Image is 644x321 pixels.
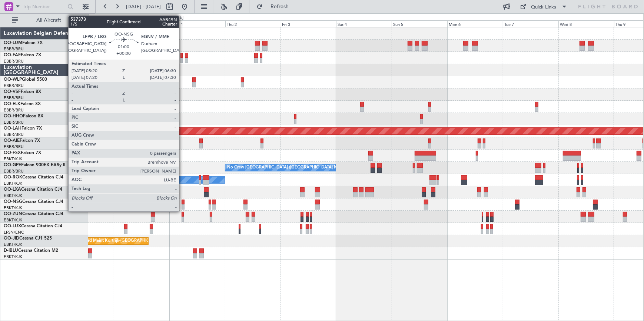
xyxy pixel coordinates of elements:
a: OO-LXACessna Citation CJ4 [4,187,62,192]
span: OO-NSG [4,200,22,204]
span: OO-ROK [4,175,22,180]
span: OO-JID [4,236,19,241]
a: LFSN/ENC [4,230,24,235]
span: OO-ELK [4,102,20,106]
div: Fri 3 [281,20,336,27]
a: EBBR/BRU [4,168,24,174]
div: Quick Links [531,4,557,11]
a: OO-LAHFalcon 7X [4,126,42,131]
a: EBBR/BRU [4,120,24,125]
span: OO-LXA [4,187,21,192]
a: OO-LUMFalcon 7X [4,41,43,45]
a: OO-WLPGlobal 5500 [4,77,47,82]
span: OO-AIE [4,138,20,143]
a: EBKT/KJK [4,181,22,186]
a: OO-ZUNCessna Citation CJ4 [4,212,63,216]
a: EBKT/KJK [4,156,22,162]
a: EBKT/KJK [4,193,22,198]
a: EBKT/KJK [4,254,22,260]
div: [DATE] [171,15,183,21]
span: OO-LUX [4,224,21,228]
div: Thu 2 [225,20,281,27]
a: EBKT/KJK [4,205,22,211]
span: OO-LAH [4,126,21,131]
a: OO-JIDCessna CJ1 525 [4,236,52,241]
div: Wed 1 [170,20,225,27]
span: [DATE] - [DATE] [126,3,161,10]
a: OO-FSXFalcon 7X [4,151,41,155]
a: EBBR/BRU [4,83,24,88]
a: OO-NSGCessna Citation CJ4 [4,200,63,204]
span: OO-GPE [4,163,21,167]
div: Tue 7 [503,20,558,27]
a: EBKT/KJK [4,242,22,247]
a: EBBR/BRU [4,95,24,101]
a: OO-VSFFalcon 8X [4,90,41,94]
span: OO-FAE [4,53,21,57]
span: All Aircraft [19,18,78,23]
a: EBBR/BRU [4,107,24,113]
a: OO-LUXCessna Citation CJ4 [4,224,62,228]
a: OO-GPEFalcon 900EX EASy II [4,163,65,167]
span: Refresh [264,4,295,9]
a: EBBR/BRU [4,132,24,137]
button: All Aircraft [8,14,80,26]
span: OO-ZUN [4,212,22,216]
span: OO-HHO [4,114,23,118]
div: [DATE] [90,15,102,21]
span: OO-WLP [4,77,22,82]
div: Mon 6 [447,20,503,27]
a: OO-AIEFalcon 7X [4,138,40,143]
div: Tue 30 [114,20,170,27]
a: EBBR/BRU [4,144,24,150]
div: Planned Maint Kortrijk-[GEOGRAPHIC_DATA] [77,235,163,247]
span: OO-VSF [4,90,21,94]
a: D-IBLUCessna Citation M2 [4,248,58,253]
div: Wed 8 [558,20,614,27]
span: OO-LUM [4,41,22,45]
input: Trip Number [23,1,65,12]
div: Sun 5 [392,20,447,27]
div: No Crew [GEOGRAPHIC_DATA] ([GEOGRAPHIC_DATA] National) [227,162,351,173]
a: EBKT/KJK [4,217,22,223]
span: D-IBLU [4,248,18,253]
button: Quick Links [517,1,571,13]
a: OO-ROKCessna Citation CJ4 [4,175,63,180]
a: OO-ELKFalcon 8X [4,102,41,106]
div: Sat 4 [336,20,392,27]
a: EBBR/BRU [4,58,24,64]
a: EBBR/BRU [4,46,24,52]
a: OO-FAEFalcon 7X [4,53,41,57]
a: OO-HHOFalcon 8X [4,114,43,118]
span: OO-FSX [4,151,21,155]
button: Refresh [253,1,298,13]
